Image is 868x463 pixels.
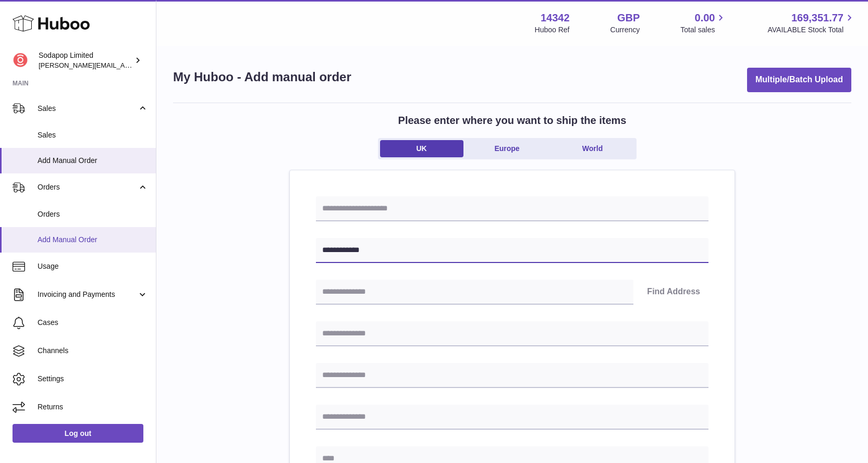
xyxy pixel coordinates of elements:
span: Returns [38,402,148,412]
a: 0.00 Total sales [680,11,727,35]
span: 169,351.77 [791,11,843,25]
span: Orders [38,182,137,192]
strong: GBP [617,11,640,25]
a: UK [380,140,463,157]
h1: My Huboo - Add manual order [173,69,351,85]
span: Channels [38,346,148,356]
span: Usage [38,261,148,271]
a: Europe [466,140,549,157]
div: Currency [610,25,640,35]
a: Log out [13,424,143,443]
h2: Please enter where you want to ship the items [398,114,627,128]
span: Orders [38,209,148,219]
span: Total sales [680,25,727,35]
span: Invoicing and Payments [38,290,137,299]
span: Cases [38,318,148,328]
button: Multiple/Batch Upload [747,68,851,92]
span: Sales [38,130,148,140]
img: david@sodapop-audio.co.uk [13,53,28,68]
span: Add Manual Order [38,235,148,245]
span: 0.00 [695,11,715,25]
span: Sales [38,104,137,114]
span: [PERSON_NAME][EMAIL_ADDRESS][DOMAIN_NAME] [39,61,209,69]
div: Huboo Ref [535,25,570,35]
span: Add Manual Order [38,156,148,166]
span: Settings [38,374,148,384]
div: Sodapop Limited [39,51,132,70]
span: AVAILABLE Stock Total [767,25,855,35]
strong: 14342 [541,11,570,25]
a: 169,351.77 AVAILABLE Stock Total [767,11,855,35]
a: World [551,140,634,157]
